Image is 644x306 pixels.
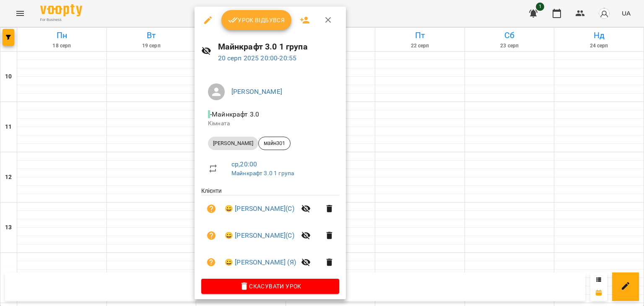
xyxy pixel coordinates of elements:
span: майн301 [259,140,290,147]
ul: Клієнти [201,187,339,279]
span: [PERSON_NAME] [208,140,258,147]
button: Візит ще не сплачено. Додати оплату? [201,252,221,272]
a: [PERSON_NAME] [231,88,282,96]
span: Скасувати Урок [208,281,332,291]
a: 😀 [PERSON_NAME](С) [225,204,294,214]
a: ср , 20:00 [231,160,257,168]
p: Кімната [208,119,332,128]
a: 😀 [PERSON_NAME] (Я) [225,257,296,267]
div: майн301 [258,137,291,150]
button: Візит ще не сплачено. Додати оплату? [201,226,221,246]
span: Урок відбувся [228,15,285,25]
a: 20 серп 2025 20:00-20:55 [218,54,297,62]
span: - Майнкрафт 3.0 [208,110,261,118]
button: Візит ще не сплачено. Додати оплату? [201,199,221,219]
h6: Майнкрафт 3.0 1 група [218,40,340,53]
button: Скасувати Урок [201,279,339,294]
a: 😀 [PERSON_NAME](С) [225,231,294,241]
a: Майнкрафт 3.0 1 група [231,170,294,176]
button: Урок відбувся [221,10,292,30]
